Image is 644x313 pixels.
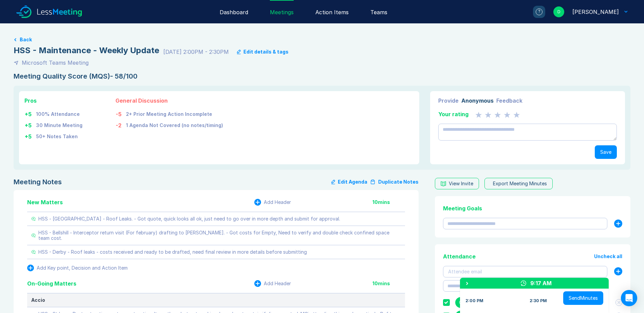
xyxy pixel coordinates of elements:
[530,279,552,287] div: 9:17 AM
[115,119,126,130] td: -2
[435,178,479,189] button: View Invite
[36,107,83,119] td: 100% Attendance
[38,216,340,222] div: HSS - [GEOGRAPHIC_DATA] - Roof Leaks. - Got quote, quick looks all ok, just need to go over in mo...
[438,110,468,118] div: Your rating
[372,200,405,205] div: 10 mins
[14,72,630,80] div: Meeting Quality Score (MQS) - 58/100
[254,280,291,287] button: Add Header
[264,281,291,286] div: Add Header
[493,181,547,186] div: Export Meeting Minutes
[27,279,76,288] div: On-Going Matters
[36,130,83,141] td: 50+ Notes Taken
[484,178,553,189] button: Export Meeting Minutes
[372,281,405,286] div: 10 mins
[264,200,291,205] div: Add Header
[254,199,291,206] button: Add Header
[37,265,128,271] div: Add Key point, Decision and Action Item
[115,97,223,105] div: General Discussion
[24,107,36,119] td: + 5
[438,97,459,105] div: Provide
[126,119,223,130] td: 1 Agenda Not Covered (no notes/timing)
[563,291,603,305] button: SendMinutes
[27,265,128,271] button: Add Key point, Decision and Action Item
[455,297,466,308] div: G
[496,97,522,105] div: Feedback
[595,145,617,159] button: Save
[536,8,542,15] div: ?
[465,298,483,304] div: 2:00 PM
[24,97,83,105] div: Pros
[461,97,494,105] div: Anonymous
[31,297,401,303] div: Accio
[36,119,83,130] td: 30 Minute Meeting
[530,298,547,304] div: 2:30 PM
[443,204,622,212] div: Meeting Goals
[370,178,419,186] button: Duplicate Notes
[475,110,520,118] div: 0 Stars
[525,6,545,18] a: ?
[20,37,32,42] button: Back
[38,249,307,255] div: HSS - Derby - Roof leaks - costs received and ready to be drafted, need final review in more deta...
[14,37,630,42] a: Back
[38,230,401,241] div: HSS - Bellshill - Interceptor return visit (For february) drafting to [PERSON_NAME]. - Got costs ...
[449,181,473,186] div: View Invite
[126,107,223,119] td: 2+ Prior Meeting Action Incomplete
[621,290,637,306] div: Open Intercom Messenger
[115,107,126,119] td: -5
[553,6,564,17] div: D
[331,178,367,186] button: Edit Agenda
[237,49,289,55] button: Edit details & tags
[22,59,89,67] div: Microsoft Teams Meeting
[594,254,622,259] button: Uncheck all
[14,178,62,186] div: Meeting Notes
[163,48,229,56] div: [DATE] 2:00PM - 2:30PM
[27,198,63,206] div: New Matters
[443,252,476,260] div: Attendance
[572,8,619,16] div: David Hayter
[24,130,36,141] td: + 5
[243,49,289,55] div: Edit details & tags
[24,119,36,130] td: + 5
[14,45,159,56] div: HSS - Maintenance - Weekly Update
